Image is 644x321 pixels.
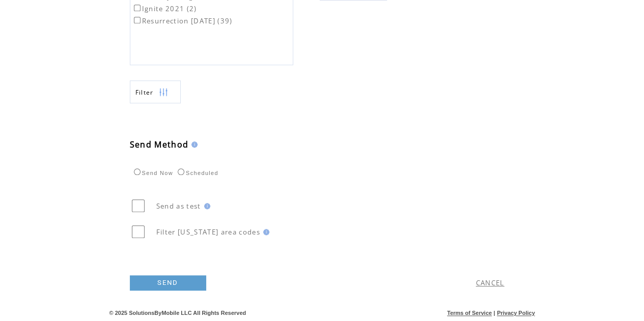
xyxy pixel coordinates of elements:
[493,310,495,316] span: |
[130,80,181,103] a: Filter
[260,229,269,235] img: help.gif
[109,310,246,316] span: © 2025 SolutionsByMobile LLC All Rights Reserved
[175,170,218,176] label: Scheduled
[159,81,168,104] img: filters.png
[188,141,198,148] img: help.gif
[178,168,184,175] input: Scheduled
[156,201,201,211] span: Send as test
[156,227,260,237] span: Filter [US_STATE] area codes
[135,88,154,97] span: Show filters
[130,139,189,150] span: Send Method
[476,278,505,287] a: CANCEL
[131,170,173,176] label: Send Now
[132,16,233,25] label: Resurrection [DATE] (39)
[132,4,197,13] label: Ignite 2021 (2)
[130,275,206,290] a: SEND
[447,310,492,316] a: Terms of Service
[134,17,141,23] input: Resurrection [DATE] (39)
[201,203,210,209] img: help.gif
[497,310,535,316] a: Privacy Policy
[134,5,141,11] input: Ignite 2021 (2)
[134,168,141,175] input: Send Now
